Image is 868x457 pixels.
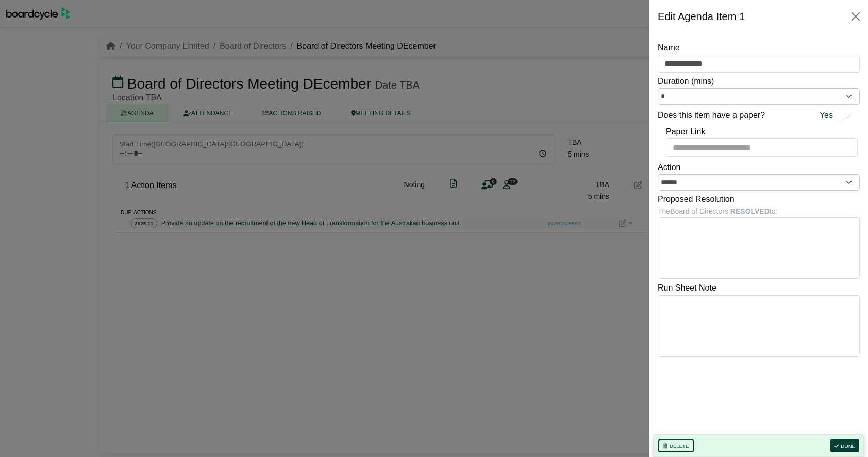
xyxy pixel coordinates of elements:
label: Duration (mins) [658,75,714,88]
span: Yes [820,109,833,122]
label: Proposed Resolution [658,193,735,206]
label: Paper Link [666,125,706,139]
label: Name [658,41,680,55]
label: Does this item have a paper? [658,109,765,122]
div: The Board of Directors to: [658,206,860,217]
button: Delete [658,439,694,452]
button: Close [847,8,864,25]
label: Run Sheet Note [658,281,716,295]
button: Done [830,439,859,452]
b: RESOLVED [730,207,770,215]
label: Action [658,161,680,174]
div: Edit Agenda Item 1 [658,8,745,25]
